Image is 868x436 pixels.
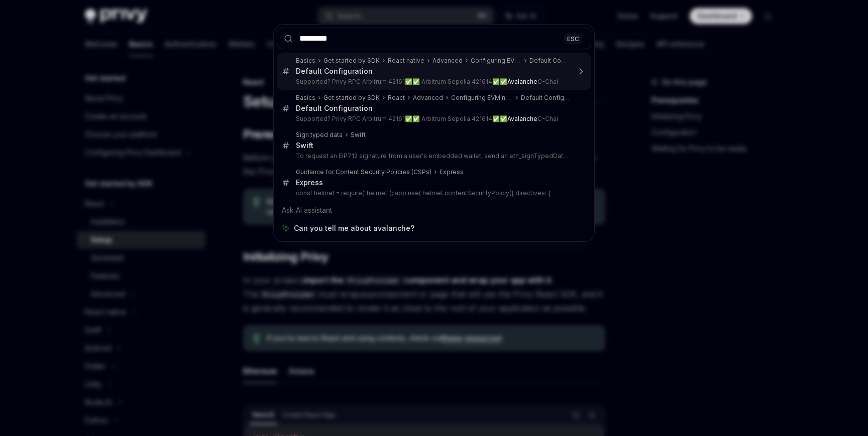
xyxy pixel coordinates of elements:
div: Advanced [413,94,443,102]
div: Default Configuration [296,67,373,76]
div: Get started by SDK [323,94,380,102]
div: Guidance for Content Security Policies (CSPs) [296,168,431,176]
div: Swift [351,131,366,139]
div: Express [296,178,323,187]
div: Basics [296,94,315,102]
div: Default Configuration [296,104,373,113]
div: Sign typed data [296,131,343,139]
div: React native [388,57,424,65]
div: Configuring EVM networks [451,94,513,102]
div: ESC [564,33,582,44]
div: Default Configuration [529,57,570,65]
div: Advanced [432,57,463,65]
div: Express [440,168,464,176]
b: Avalanche [507,115,537,122]
div: Ask AI assistant [277,201,591,219]
div: React [388,94,405,102]
p: Supported? Privy RPC Arbitrum 42161✅✅ Arbitrum Sepolia 421614✅✅ C-Chai [296,78,570,86]
div: Configuring EVM networks [471,57,521,65]
span: Can you tell me about avalanche? [294,223,414,233]
div: Swift [296,141,313,150]
p: To request an EIP712 signature from a user's embedded wallet, send an eth_signTypedData_v4 JSON- [296,152,570,160]
div: Get started by SDK [323,57,380,65]
b: Avalanche [507,78,537,85]
div: Default Configuration [521,94,570,102]
p: Supported? Privy RPC Arbitrum 42161✅✅ Arbitrum Sepolia 421614✅✅ C-Chai [296,115,570,123]
p: const helmet = require("helmet"); app.use( helmet.contentSecurityPolicy({ directives: { [296,189,570,197]
div: Basics [296,57,315,65]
